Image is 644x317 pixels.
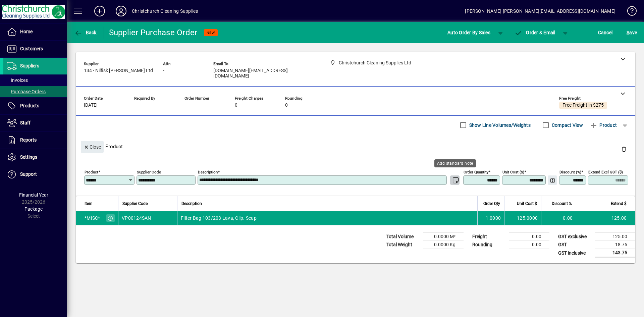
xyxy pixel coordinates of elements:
[3,149,67,166] a: Settings
[3,166,67,183] a: Support
[627,27,637,38] span: ave
[465,6,615,16] div: [PERSON_NAME] [PERSON_NAME][EMAIL_ADDRESS][DOMAIN_NAME]
[555,233,595,241] td: GST exclusive
[423,233,464,241] td: 0.0000 M³
[118,211,177,225] td: VP00124SAN
[19,192,48,198] span: Financial Year
[207,31,215,35] span: NEW
[541,211,576,225] td: 0.00
[20,103,39,108] span: Products
[559,170,581,174] mat-label: Discount (%)
[464,170,488,174] mat-label: Order Quantity
[595,241,635,249] td: 18.75
[24,206,43,212] span: Package
[3,115,67,131] a: Staff
[586,119,620,131] button: Product
[509,233,549,241] td: 0.00
[576,211,635,225] td: 125.00
[76,134,635,159] div: Product
[383,233,423,241] td: Total Volume
[84,103,98,108] span: [DATE]
[285,103,288,108] span: 0
[616,141,632,157] button: Delete
[562,103,604,108] span: Free Freight in $275
[134,103,136,108] span: -
[552,200,572,207] span: Discount %
[85,170,98,174] mat-label: Product
[469,241,509,249] td: Rounding
[84,142,101,153] span: Close
[550,122,583,128] label: Compact View
[213,68,314,79] span: [DOMAIN_NAME][EMAIL_ADDRESS][DOMAIN_NAME]
[235,103,237,108] span: 0
[184,103,186,108] span: -
[555,241,595,249] td: GST
[616,146,632,152] app-page-header-button: Delete
[79,144,105,150] app-page-header-button: Close
[434,159,476,167] div: Add standard note
[598,27,613,38] span: Cancel
[181,200,202,207] span: Description
[515,30,555,35] span: Order & Email
[122,200,148,207] span: Supplier Code
[595,233,635,241] td: 125.00
[3,98,67,114] a: Products
[590,120,617,130] span: Product
[109,27,198,38] div: Supplier Purchase Order
[517,200,537,207] span: Unit Cost $
[85,200,93,207] span: Item
[622,1,636,23] a: Knowledge Base
[89,5,110,17] button: Add
[20,171,37,177] span: Support
[595,249,635,257] td: 143.75
[511,27,559,39] button: Order & Email
[502,170,524,174] mat-label: Unit Cost ($)
[84,68,153,73] span: 134 - Nilfisk [PERSON_NAME] Ltd
[588,170,623,174] mat-label: Extend excl GST ($)
[20,46,43,51] span: Customers
[627,30,629,35] span: S
[3,41,67,57] a: Customers
[477,211,504,225] td: 1.0000
[181,215,257,221] span: Filter Bag 103/203 Lava, Clip. Scup
[7,77,28,83] span: Invoices
[67,27,104,39] app-page-header-button: Back
[3,74,67,86] a: Invoices
[509,241,549,249] td: 0.00
[137,170,161,174] mat-label: Supplier Code
[198,170,218,174] mat-label: Description
[20,154,37,160] span: Settings
[468,122,531,128] label: Show Line Volumes/Weights
[625,27,639,39] button: Save
[163,68,164,73] span: -
[504,211,541,225] td: 125.0000
[81,141,104,153] button: Close
[72,27,98,39] button: Back
[110,5,132,17] button: Profile
[3,86,67,97] a: Purchase Orders
[383,241,423,249] td: Total Weight
[469,233,509,241] td: Freight
[548,175,557,185] button: Change Price Levels
[132,6,198,16] div: Christchurch Cleaning Supplies
[483,200,500,207] span: Order Qty
[447,27,490,38] span: Auto Order By Sales
[20,120,31,125] span: Staff
[74,30,97,35] span: Back
[7,89,46,94] span: Purchase Orders
[611,200,627,207] span: Extend $
[3,23,67,40] a: Home
[20,137,37,143] span: Reports
[3,132,67,149] a: Reports
[20,29,33,34] span: Home
[20,63,39,68] span: Suppliers
[555,249,595,257] td: GST inclusive
[596,27,614,39] button: Cancel
[423,241,464,249] td: 0.0000 Kg
[444,27,494,39] button: Auto Order By Sales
